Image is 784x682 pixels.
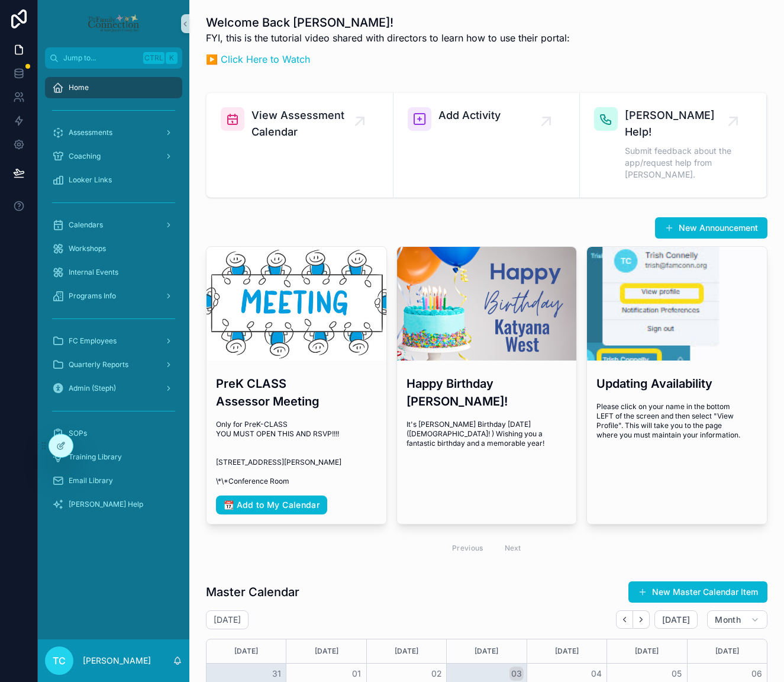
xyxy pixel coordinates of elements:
[45,214,182,236] a: Calendars
[216,496,327,514] a: 📆 Add to My Calendar
[654,610,698,629] button: [DATE]
[53,654,66,668] span: TC
[45,470,182,491] a: Email Library
[589,667,604,681] button: 04
[655,217,767,239] button: New Announcement
[596,375,757,393] h3: Updating Availability
[45,446,182,468] a: Training Library
[206,14,570,31] h1: Welcome Back [PERSON_NAME]!
[69,360,128,369] span: Quarterly Reports
[45,146,182,167] a: Coaching
[509,667,524,681] button: 03
[69,476,113,485] span: Email Library
[69,500,143,509] span: [PERSON_NAME] Help
[63,53,138,63] span: Jump to...
[214,614,241,626] h2: [DATE]
[529,639,605,663] div: [DATE]
[69,429,87,438] span: SOPs
[580,93,767,197] a: [PERSON_NAME] Help!Submit feedback about the app/request help from [PERSON_NAME].
[689,639,765,663] div: [DATE]
[83,655,151,667] p: [PERSON_NAME]
[45,122,182,143] a: Assessments
[350,667,364,681] button: 01
[670,667,684,681] button: 05
[45,238,182,259] a: Workshops
[251,107,360,140] span: View Assessment Calendar
[596,402,757,440] span: Please click on your name in the bottom LEFT of the screen and then select "View Profile". This w...
[69,452,122,462] span: Training Library
[45,378,182,399] a: Admin (Steph)
[38,69,189,530] div: scrollable content
[438,107,501,124] span: Add Activity
[207,93,393,197] a: View Assessment Calendar
[288,639,364,663] div: [DATE]
[628,581,767,603] button: New Master Calendar Item
[625,107,733,140] span: [PERSON_NAME] Help!
[208,639,284,663] div: [DATE]
[69,152,101,161] span: Coaching
[625,145,733,181] span: Submit feedback about the app/request help from [PERSON_NAME].
[633,610,650,629] button: Next
[587,247,767,361] div: profile.jpg
[269,667,283,681] button: 31
[616,610,633,629] button: Back
[430,667,444,681] button: 02
[715,615,741,625] span: Month
[45,494,182,515] a: [PERSON_NAME] Help
[69,175,112,185] span: Looker Links
[216,375,377,410] h3: PreK CLASS Assessor Meeting
[406,375,567,410] h3: Happy Birthday [PERSON_NAME]!
[206,53,310,65] a: ▶️ Click Here to Watch
[393,93,580,197] a: Add Activity
[45,330,182,352] a: FC Employees
[87,14,140,33] img: App logo
[206,584,299,600] h1: Master Calendar
[397,247,577,361] div: unnamed.png
[69,220,103,230] span: Calendars
[69,244,106,253] span: Workshops
[406,420,567,448] span: It's [PERSON_NAME] Birthday [DATE] ([DEMOGRAPHIC_DATA]! ) Wishing you a fantastic birthday and a ...
[69,83,89,92] span: Home
[750,667,764,681] button: 06
[216,420,377,486] span: Only for PreK-CLASS YOU MUST OPEN THIS AND RSVP!!!! [STREET_ADDRESS][PERSON_NAME] \*\*Conference ...
[449,639,524,663] div: [DATE]
[45,47,182,69] button: Jump to...CtrlK
[69,268,118,277] span: Internal Events
[586,246,767,525] a: Updating AvailabilityPlease click on your name in the bottom LEFT of the screen and then select "...
[396,246,577,525] a: Happy Birthday [PERSON_NAME]!It's [PERSON_NAME] Birthday [DATE] ([DEMOGRAPHIC_DATA]! ) Wishing yo...
[167,53,176,63] span: K
[206,31,570,45] p: FYI, this is the tutorial video shared with directors to learn how to use their portal:
[207,247,386,361] div: Meeting.jpg
[45,77,182,98] a: Home
[45,262,182,283] a: Internal Events
[69,291,116,301] span: Programs Info
[45,169,182,191] a: Looker Links
[707,610,767,629] button: Month
[45,423,182,444] a: SOPs
[69,384,116,393] span: Admin (Steph)
[662,615,690,625] span: [DATE]
[206,246,387,525] a: PreK CLASS Assessor MeetingOnly for PreK-CLASS YOU MUST OPEN THIS AND RSVP!!!! [STREET_ADDRESS][P...
[143,52,164,64] span: Ctrl
[609,639,685,663] div: [DATE]
[369,639,444,663] div: [DATE]
[69,336,117,346] span: FC Employees
[45,354,182,375] a: Quarterly Reports
[45,285,182,307] a: Programs Info
[69,128,112,137] span: Assessments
